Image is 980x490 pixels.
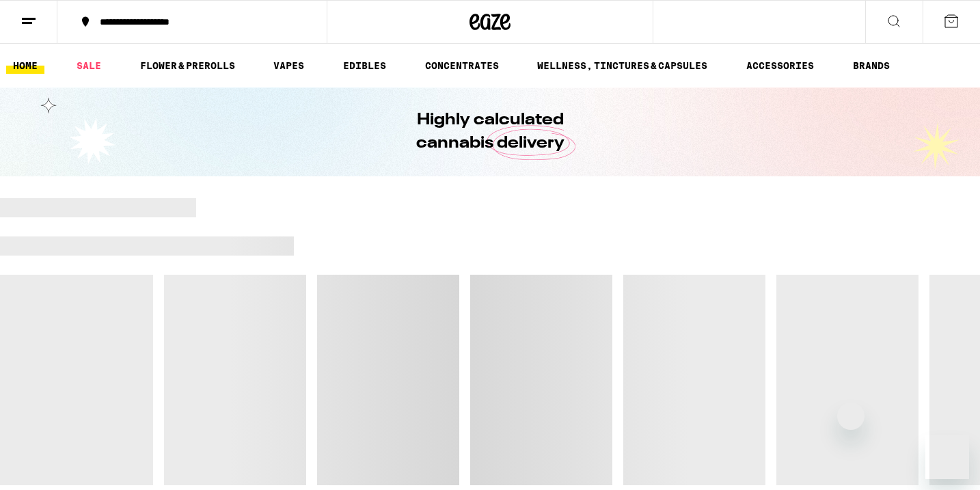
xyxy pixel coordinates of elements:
[70,57,108,74] a: SALE
[739,57,821,74] a: ACCESSORIES
[530,57,714,74] a: WELLNESS, TINCTURES & CAPSULES
[837,403,865,430] iframe: Close message
[925,435,969,479] iframe: Button to launch messaging window
[133,57,242,74] a: FLOWER & PREROLLS
[6,57,44,74] a: HOME
[336,57,393,74] a: EDIBLES
[267,57,311,74] a: VAPES
[377,109,603,155] h1: Highly calculated cannabis delivery
[418,57,506,74] a: CONCENTRATES
[846,57,897,74] a: BRANDS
